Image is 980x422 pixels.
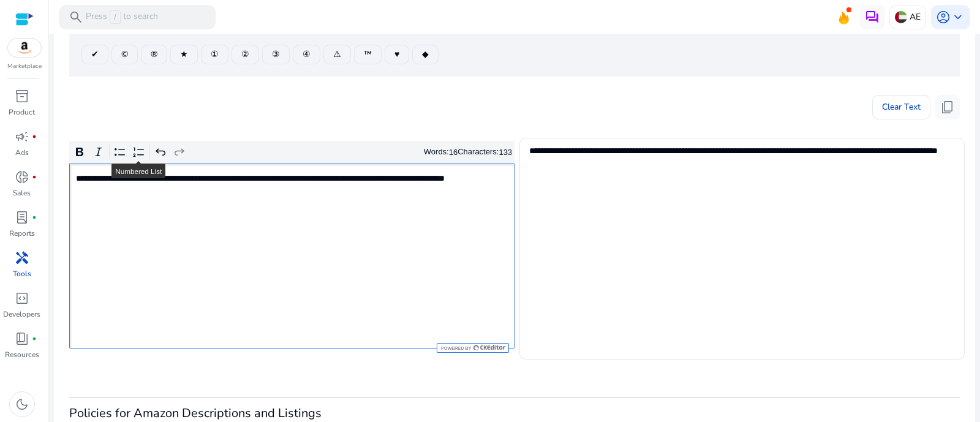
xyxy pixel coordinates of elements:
button: ★ [170,45,198,64]
p: Marketplace [7,62,42,71]
button: ◆ [412,45,439,64]
span: ⚠ [333,48,341,61]
span: Clear Text [882,95,921,119]
span: Powered by [440,345,471,351]
p: Product [9,107,35,118]
button: ✔ [81,45,108,64]
button: ③ [262,45,290,64]
button: ® [141,45,167,64]
button: ⚠ [323,45,351,64]
span: ① [211,48,219,61]
button: ① [201,45,228,64]
p: Developers [3,309,40,320]
button: ② [232,45,259,64]
span: ③ [272,48,280,61]
span: donut_small [15,170,29,184]
span: fiber_manual_record [32,134,37,139]
span: handyman [15,251,29,265]
p: AE [910,6,921,28]
button: ④ [293,45,320,64]
span: ④ [303,48,311,61]
img: amazon.svg [8,39,41,57]
span: ® [151,48,157,61]
span: account_circle [936,10,951,24]
span: ✔ [91,48,99,61]
button: ™ [354,45,382,64]
span: / [110,10,121,24]
span: content_copy [940,100,955,115]
div: Rich Text Editor. Editing area: main. Press Alt+0 for help. [69,164,514,349]
span: ™ [364,48,372,61]
button: Clear Text [872,95,930,119]
p: Reports [9,228,35,239]
span: code_blocks [15,291,29,306]
span: fiber_manual_record [32,336,37,341]
span: ② [241,48,249,61]
button: © [111,45,138,64]
span: lab_profile [15,210,29,225]
p: Press to search [86,10,158,24]
label: 133 [499,148,512,157]
p: Ads [15,147,29,158]
p: Resources [5,349,39,360]
img: ae.svg [895,11,907,23]
div: Editor toolbar [69,141,514,164]
span: search [69,10,83,24]
h3: Policies for Amazon Descriptions and Listings [69,406,960,421]
button: content_copy [935,95,960,119]
span: © [121,48,128,61]
div: Words: Characters: [424,145,512,160]
span: ♥ [394,48,399,61]
p: Sales [13,187,31,198]
span: fiber_manual_record [32,175,37,179]
span: dark_mode [15,397,29,412]
span: book_4 [15,331,29,346]
span: keyboard_arrow_down [951,10,965,24]
span: inventory_2 [15,89,29,104]
span: ◆ [422,48,429,61]
span: ★ [180,48,188,61]
button: ♥ [385,45,409,64]
span: fiber_manual_record [32,215,37,220]
span: campaign [15,129,29,144]
span: Numbered List [115,167,162,175]
p: Tools [13,268,31,279]
label: 16 [449,148,458,157]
